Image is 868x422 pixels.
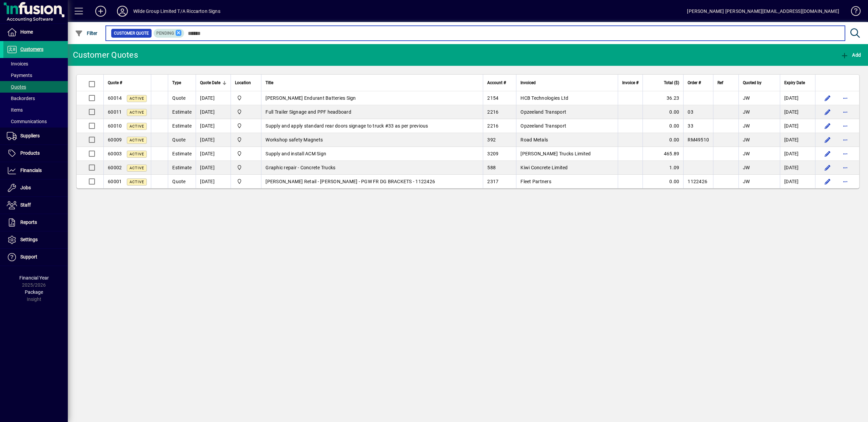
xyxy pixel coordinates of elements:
mat-chip: Pending Status: Pending [154,29,184,38]
span: Location [235,79,251,87]
button: Profile [112,5,133,17]
span: Main Location [235,122,257,130]
span: Backorders [7,96,35,101]
span: Active [130,152,144,156]
span: Main Location [235,164,257,171]
button: More options [840,107,851,117]
span: 2216 [487,123,498,129]
td: [DATE] [196,91,231,105]
button: Edit [822,162,833,173]
span: Home [20,29,33,35]
a: Staff [3,197,68,214]
span: 33 [688,123,693,129]
div: Ref [717,79,734,87]
span: 60011 [108,109,122,115]
span: Main Location [235,178,257,185]
a: Communications [3,116,68,127]
span: [PERSON_NAME] Trucks Limited [520,151,591,156]
td: [DATE] [196,119,231,133]
span: Supply and install ACM Sign [265,151,326,156]
td: 0.00 [643,105,683,119]
span: Ref [717,79,723,87]
button: More options [840,176,851,187]
a: Invoices [3,58,68,70]
span: 60002 [108,165,122,170]
span: Estimate [172,165,192,170]
span: 392 [487,137,496,142]
span: 60003 [108,151,122,156]
span: Financial Year [19,275,49,281]
span: Main Location [235,150,257,157]
span: Add [841,52,861,58]
div: Customer Quotes [73,50,138,60]
button: More options [840,120,851,131]
td: [DATE] [780,133,815,147]
td: [DATE] [780,147,815,161]
span: Active [130,110,144,115]
button: Edit [822,176,833,187]
span: Opzeeland Transport [520,109,566,115]
button: Add [90,5,112,17]
div: Expiry Date [784,79,811,87]
a: Settings [3,231,68,248]
span: 03 [688,109,693,115]
span: Active [130,96,144,101]
button: Add [839,49,863,61]
span: 60014 [108,95,122,101]
span: Total ($) [664,79,679,87]
span: Supply and apply standard rear doors signage to truck #33 as per previous [265,123,428,129]
a: Payments [3,70,68,81]
td: [DATE] [780,91,815,105]
span: Support [20,254,37,260]
span: Payments [7,73,32,78]
td: 1.09 [643,161,683,175]
td: [DATE] [780,119,815,133]
span: Customers [20,46,43,52]
span: Invoiced [520,79,536,87]
span: Products [20,150,40,156]
span: Pending [156,31,174,36]
div: Quote # [108,79,147,87]
button: Edit [822,120,833,131]
span: JW [743,179,750,184]
span: Opzeeland Transport [520,123,566,129]
div: Account # [487,79,512,87]
span: HCB Technologies Ltd [520,95,568,101]
span: [PERSON_NAME] Retail - [PERSON_NAME] - PGW FR DG BRACKETS - 1122426 [265,179,435,184]
span: 60010 [108,123,122,129]
a: Financials [3,162,68,179]
span: Financials [20,168,42,173]
div: Quoted by [743,79,776,87]
a: Suppliers [3,128,68,145]
button: Edit [822,148,833,159]
span: JW [743,151,750,156]
span: Package [25,289,43,295]
a: Backorders [3,93,68,104]
span: Quote # [108,79,122,87]
td: [DATE] [196,161,231,175]
a: Reports [3,214,68,231]
span: Invoice # [622,79,638,87]
a: Products [3,145,68,162]
span: Items [7,107,23,113]
span: Account # [487,79,506,87]
span: JW [743,109,750,115]
td: [DATE] [196,175,231,188]
span: 2216 [487,109,498,115]
span: Title [265,79,273,87]
button: More options [840,134,851,145]
td: [DATE] [780,161,815,175]
span: Active [130,180,144,184]
span: Fleet Partners [520,179,551,184]
button: Edit [822,107,833,117]
a: Home [3,24,68,41]
span: Customer Quote [114,30,149,37]
span: Estimate [172,123,192,129]
td: [DATE] [196,147,231,161]
td: [DATE] [196,133,231,147]
div: Title [265,79,479,87]
span: 60009 [108,137,122,142]
span: Full Trailer Signage and PPF headboard [265,109,351,115]
td: 0.00 [643,119,683,133]
span: JW [743,165,750,170]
